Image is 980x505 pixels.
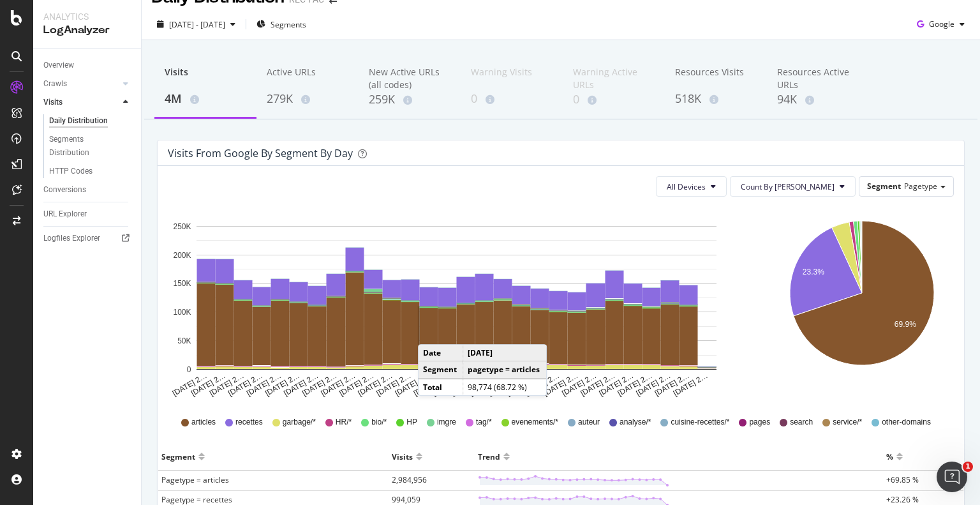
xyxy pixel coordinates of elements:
[165,91,246,107] div: 4M
[437,417,456,428] span: imgre
[369,91,450,108] div: 259K
[772,207,952,398] svg: A chart.
[43,23,131,38] div: LogAnalyzer
[886,494,919,505] span: +23.26 %
[777,91,859,108] div: 94K
[369,66,450,91] div: New Active URLs (all codes)
[471,66,553,90] div: Warning Visits
[886,474,919,485] span: +69.85 %
[573,91,655,108] div: 0
[43,207,87,221] div: URL Explorer
[169,19,225,30] span: [DATE] - [DATE]
[963,462,973,472] span: 1
[43,77,119,91] a: Crawls
[667,181,706,192] span: All Devices
[392,474,427,485] span: 2,984,956
[49,133,120,160] div: Segments Distribution
[161,474,229,485] span: Pagetype = articles
[187,365,191,374] text: 0
[419,345,463,361] td: Date
[177,336,191,345] text: 50K
[43,232,100,245] div: Logfiles Explorer
[675,91,757,107] div: 518K
[43,232,132,245] a: Logfiles Explorer
[620,417,651,428] span: analyse/*
[43,183,132,197] a: Conversions
[235,417,263,428] span: recettes
[929,19,954,29] span: Google
[43,96,63,109] div: Visits
[392,494,420,505] span: 994,059
[671,417,729,428] span: cuisine-recettes/*
[904,181,937,192] span: Pagetype
[867,181,901,192] span: Segment
[161,446,195,467] div: Segment
[802,268,824,277] text: 23.3%
[49,133,132,160] a: Segments Distribution
[573,66,655,91] div: Warning Active URLs
[165,66,246,90] div: Visits
[49,114,108,128] div: Daily Distribution
[161,494,232,505] span: Pagetype = recettes
[168,207,745,398] svg: A chart.
[777,66,859,91] div: Resources Active URLs
[251,14,311,34] button: Segments
[49,165,132,178] a: HTTP Codes
[49,114,132,128] a: Daily Distribution
[173,251,191,260] text: 200K
[937,462,967,492] iframe: Intercom live chat
[833,417,862,428] span: service/*
[173,222,191,231] text: 250K
[43,77,67,91] div: Crawls
[476,417,492,428] span: tag/*
[271,19,306,30] span: Segments
[463,361,546,379] td: pagetype = articles
[419,379,463,395] td: Total
[392,446,413,467] div: Visits
[419,361,463,379] td: Segment
[152,14,241,34] button: [DATE] - [DATE]
[886,446,893,467] div: %
[173,280,191,289] text: 150K
[43,59,132,72] a: Overview
[463,345,546,361] td: [DATE]
[578,417,600,428] span: auteur
[894,320,916,329] text: 69.9%
[656,176,727,197] button: All Devices
[730,176,856,197] button: Count By [PERSON_NAME]
[43,207,132,221] a: URL Explorer
[463,379,546,395] td: 98,774 (68.72 %)
[43,10,131,23] div: Analytics
[675,66,757,90] div: Resources Visits
[168,147,353,160] div: Visits from google by Segment by Day
[471,91,553,107] div: 0
[43,183,86,197] div: Conversions
[882,417,931,428] span: other-domains
[749,417,770,428] span: pages
[267,91,348,107] div: 279K
[790,417,813,428] span: search
[267,66,348,90] div: Active URLs
[371,417,387,428] span: bio/*
[43,59,74,72] div: Overview
[478,446,500,467] div: Trend
[43,96,119,109] a: Visits
[49,165,93,178] div: HTTP Codes
[912,14,970,34] button: Google
[191,417,216,428] span: articles
[283,417,316,428] span: garbage/*
[406,417,417,428] span: HP
[512,417,558,428] span: evenements/*
[741,181,835,192] span: Count By Day
[173,308,191,317] text: 100K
